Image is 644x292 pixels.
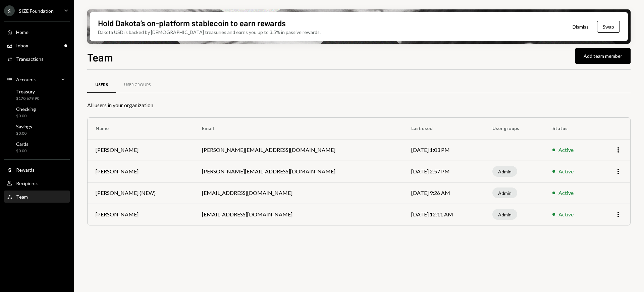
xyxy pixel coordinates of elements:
td: [DATE] 1:03 PM [403,139,484,161]
th: User groups [484,118,544,139]
a: Team [4,191,70,203]
div: Active [558,210,574,218]
a: Accounts [4,73,70,85]
div: Users [95,82,108,88]
td: [PERSON_NAME] [88,161,194,182]
div: Recipients [16,180,39,186]
div: Admin [492,209,517,220]
div: Rewards [16,167,35,173]
div: Cards [16,141,29,147]
div: Active [558,146,574,154]
a: Cards$0.00 [4,139,70,155]
td: [PERSON_NAME][EMAIL_ADDRESS][DOMAIN_NAME] [194,139,403,161]
div: Inbox [16,43,28,48]
div: Admin [492,166,517,177]
th: Status [544,118,596,139]
td: [DATE] 2:57 PM [403,161,484,182]
button: Swap [597,21,620,33]
div: User Groups [124,82,151,88]
div: Treasury [16,89,39,94]
div: Accounts [16,77,37,82]
a: Recipients [4,177,70,189]
h1: Team [87,50,113,64]
div: SIZE Foundation [19,8,54,14]
div: All users in your organization [87,101,631,109]
th: Name [88,118,194,139]
a: Rewards [4,164,70,176]
div: Active [558,167,574,175]
td: [PERSON_NAME] [88,139,194,161]
a: Users [87,76,116,93]
div: Home [16,29,29,35]
div: Dakota USD is backed by [DEMOGRAPHIC_DATA] treasuries and earns you up to 3.5% in passive rewards. [98,29,321,36]
a: Home [4,26,70,38]
td: [DATE] 9:26 AM [403,182,484,204]
a: Savings$0.00 [4,122,70,138]
td: [EMAIL_ADDRESS][DOMAIN_NAME] [194,182,403,204]
td: [DATE] 12:11 AM [403,204,484,225]
button: Add team member [575,48,631,64]
a: User Groups [116,76,159,93]
div: S [4,5,15,16]
div: Savings [16,124,32,129]
button: Dismiss [564,19,597,35]
td: [PERSON_NAME][EMAIL_ADDRESS][DOMAIN_NAME] [194,161,403,182]
a: Checking$0.00 [4,104,70,120]
div: $0.00 [16,131,32,136]
div: Active [558,189,574,197]
td: [PERSON_NAME] [88,204,194,225]
td: [EMAIL_ADDRESS][DOMAIN_NAME] [194,204,403,225]
div: Admin [492,187,517,198]
td: [PERSON_NAME] (NEW) [88,182,194,204]
div: Hold Dakota’s on-platform stablecoin to earn rewards [98,17,286,29]
div: Checking [16,106,36,112]
div: $170,679.90 [16,96,39,101]
th: Email [194,118,403,139]
div: Team [16,194,28,200]
th: Last used [403,118,484,139]
div: Transactions [16,56,44,62]
a: Treasury$170,679.90 [4,87,70,103]
div: $0.00 [16,113,36,119]
a: Inbox [4,39,70,51]
div: $0.00 [16,148,29,154]
a: Transactions [4,53,70,65]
